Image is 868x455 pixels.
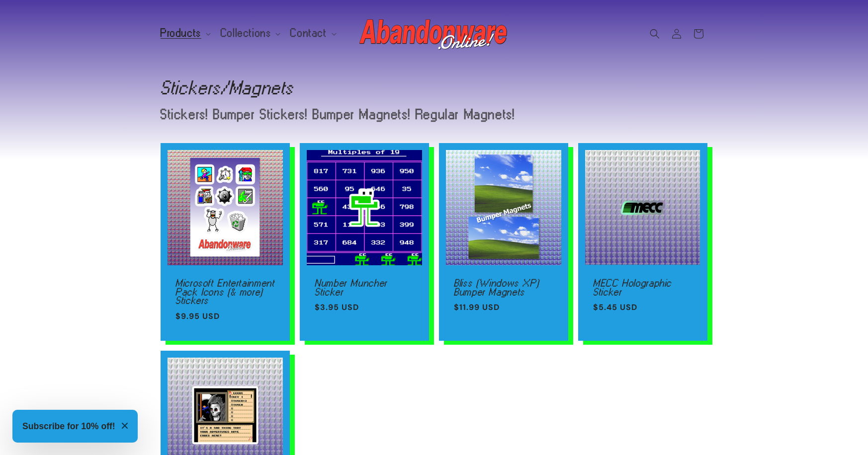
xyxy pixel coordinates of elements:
a: Microsoft Entertainment Pack Icons (& more) Stickers [175,279,275,305]
summary: Products [155,23,215,44]
a: Number Muncher Sticker [315,279,414,296]
summary: Search [644,23,666,45]
span: Products [161,29,201,38]
summary: Contact [284,23,340,44]
a: Bliss (Windows XP) Bumper Magnets [454,279,553,296]
a: Abandonware [356,10,513,57]
span: Contact [290,29,327,38]
span: Collections [221,29,271,38]
img: Abandonware [359,14,509,54]
p: Stickers! Bumper Stickers! Bumper Magnets! Regular Magnets! [161,108,525,121]
summary: Collections [215,23,285,44]
a: MECC Holographic Sticker [593,279,693,296]
h1: Stickers/Magnets [161,79,707,95]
